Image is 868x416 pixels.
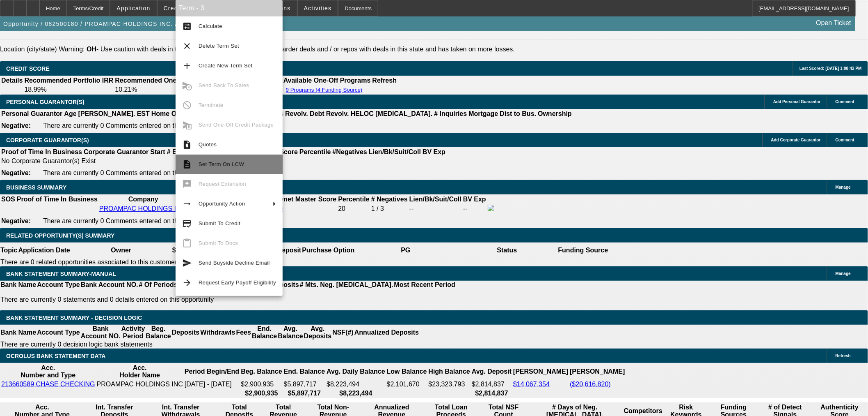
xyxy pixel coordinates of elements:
[6,314,142,321] span: Bank Statement Summary - Decision Logic
[16,195,98,203] th: Proof of Time In Business
[771,138,821,142] span: Add Corporate Guarantor
[150,148,165,155] b: Start
[199,23,222,29] span: Calculate
[409,204,462,213] td: --
[182,140,192,150] mat-icon: request_quote
[80,281,139,289] th: Bank Account NO.
[299,148,331,155] b: Percentile
[251,325,277,340] th: End. Balance
[121,325,146,340] th: Activity Period
[298,0,338,16] button: Activities
[6,353,105,359] span: OCROLUS BANK STATEMENT DATA
[110,0,156,16] button: Application
[1,169,31,176] b: Negative:
[64,110,76,117] b: Age
[240,389,282,398] th: $2,900,935
[37,325,80,340] th: Account Type
[326,364,386,379] th: Avg. Daily Balance
[500,110,537,117] b: Dist to Bus.
[836,271,851,276] span: Manage
[558,243,609,258] th: Funding Source
[128,196,158,203] b: Company
[6,184,66,191] span: BUSINESS SUMMARY
[182,41,192,51] mat-icon: clear
[182,61,192,71] mat-icon: add
[326,389,386,398] th: $8,223,494
[43,122,217,129] span: There are currently 0 Comments entered on this opportunity
[99,205,187,212] a: PROAMPAC HOLDINGS INC.
[299,281,394,289] th: # Mts. Neg. [MEDICAL_DATA].
[0,296,455,303] p: There are currently 0 statements and 0 details entered on this opportunity
[199,141,217,148] span: Quotes
[799,66,862,71] span: Last Scored: [DATE] 1:08:42 PM
[182,219,192,229] mat-icon: credit_score
[199,260,270,266] span: Send Buyside Decline Email
[240,380,282,388] td: $2,900,935
[326,380,386,388] td: $8,223,494
[283,364,325,379] th: End. Balance
[471,364,512,379] th: Avg. Deposit
[158,0,216,16] button: Credit Package
[285,110,324,117] b: Revolv. Debt
[428,364,471,379] th: High Balance
[240,364,282,379] th: Beg. Balance
[6,137,89,143] span: CORPORATE GUARANTOR(S)
[199,43,239,49] span: Delete Term Set
[1,364,96,379] th: Acc. Number and Type
[78,110,150,117] b: [PERSON_NAME]. EST
[471,380,512,388] td: $2,814,837
[18,243,70,258] th: Application Date
[96,380,183,388] td: PROAMPAC HOLDINGS INC
[114,86,201,94] td: 10.21%
[1,381,95,388] a: 213660589 CHASE CHECKING
[3,21,233,27] span: Opportunity / 082500180 / PROAMPAC HOLDINGS INC. / [PERSON_NAME]
[326,110,433,117] b: Revolv. HELOC [MEDICAL_DATA].
[272,205,283,212] a: 669
[24,86,114,94] td: 18.99%
[171,325,200,340] th: Deposits
[283,86,365,93] button: 9 Programs (4 Funding Source)
[199,201,245,207] span: Opportunity Action
[369,148,421,155] b: Lien/Bk/Suit/Coll
[116,5,150,12] span: Application
[272,196,336,203] b: Paynet Master Score
[386,380,427,388] td: $2,101,670
[37,281,80,289] th: Account Type
[182,159,192,169] mat-icon: description
[1,122,31,129] b: Negative:
[569,364,625,379] th: [PERSON_NAME]
[114,76,201,85] th: Recommended One Off IRR
[338,196,369,203] b: Percentile
[199,280,276,286] span: Request Early Payoff Eligibility
[409,196,461,203] b: Lien/Bk/Suit/Coll
[304,5,332,12] span: Activities
[43,169,217,176] span: There are currently 0 Comments entered on this opportunity
[184,364,240,379] th: Period Begin/End
[182,21,192,31] mat-icon: calculate
[469,110,498,117] b: Mortgage
[6,65,50,72] span: CREDIT SCORE
[71,243,172,258] th: Owner
[836,99,854,104] span: Comment
[87,46,96,53] b: OH
[277,325,303,340] th: Avg. Balance
[139,281,178,289] th: # Of Periods
[200,325,235,340] th: Withdrawls
[434,110,467,117] b: # Inquiries
[43,217,217,224] span: There are currently 0 Comments entered on this opportunity
[354,325,419,340] th: Annualized Deposits
[164,5,210,12] span: Credit Package
[80,325,121,340] th: Bank Account NO.
[457,243,558,258] th: Status
[773,99,821,104] span: Add Personal Guarantor
[372,76,397,85] th: Refresh
[836,138,854,142] span: Comment
[332,325,354,340] th: NSF(#)
[386,364,427,379] th: Low Balance
[6,99,85,105] span: PERSONAL GUARANTOR(S)
[283,76,371,85] th: Available One-Off Programs
[471,389,512,398] th: $2,814,837
[96,364,183,379] th: Acc. Holder Name
[199,220,240,226] span: Submit To Credit
[151,110,211,117] b: Home Owner Since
